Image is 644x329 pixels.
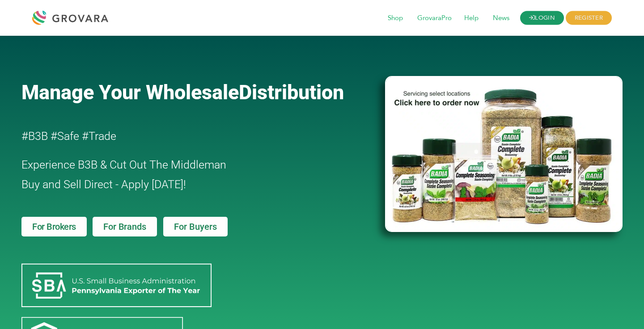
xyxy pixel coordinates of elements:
[21,158,226,171] span: Experience B3B & Cut Out The Middleman
[411,13,458,23] a: GrovaraPro
[174,222,217,231] span: For Buyers
[163,217,228,236] a: For Buyers
[21,80,239,104] span: Manage Your Wholesale
[32,222,76,231] span: For Brokers
[458,13,485,23] a: Help
[487,10,516,27] span: News
[487,13,516,23] a: News
[103,222,146,231] span: For Brands
[458,10,485,27] span: Help
[566,11,612,25] span: REGISTER
[520,11,564,25] a: LOGIN
[239,80,344,104] span: Distribution
[93,217,157,236] a: For Brands
[381,10,409,27] span: Shop
[21,178,186,191] span: Buy and Sell Direct - Apply [DATE]!
[21,217,87,236] a: For Brokers
[21,80,370,104] a: Manage Your WholesaleDistribution
[21,127,334,146] h2: #B3B #Safe #Trade
[411,10,458,27] span: GrovaraPro
[381,13,409,23] a: Shop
